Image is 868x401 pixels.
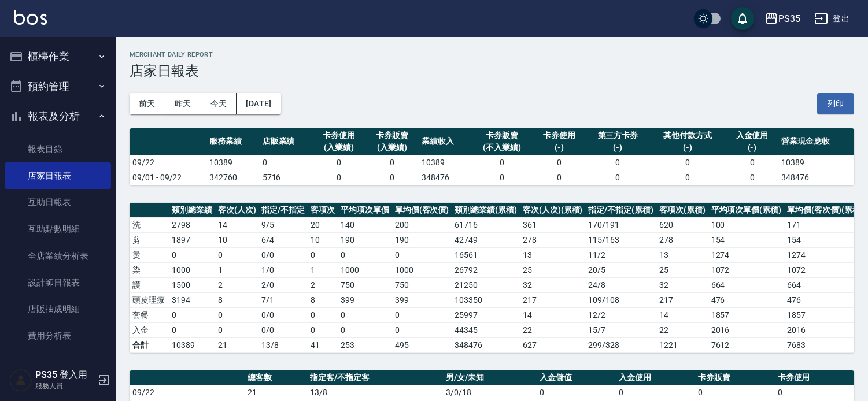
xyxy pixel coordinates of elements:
[443,385,537,400] td: 3/0/18
[5,72,111,102] button: 預約管理
[368,142,416,154] div: (入業績)
[419,170,472,185] td: 348476
[708,322,785,337] td: 2016
[585,322,656,337] td: 15 / 7
[169,247,215,262] td: 0
[130,203,866,353] table: a dense table
[169,232,215,247] td: 1897
[656,337,708,352] td: 1221
[653,129,723,142] div: 其他付款方式
[258,277,308,292] td: 2 / 0
[308,217,338,232] td: 20
[775,385,854,400] td: 0
[169,337,215,352] td: 10389
[708,262,785,277] td: 1072
[778,128,854,155] th: 營業現金應收
[784,337,866,352] td: 7683
[5,216,111,242] a: 互助點數明細
[392,217,452,232] td: 200
[245,385,307,400] td: 21
[130,217,169,232] td: 洗
[206,128,260,155] th: 服務業績
[535,142,583,154] div: (-)
[206,170,260,185] td: 342760
[533,155,586,170] td: 0
[9,369,32,392] img: Person
[308,292,338,307] td: 8
[656,292,708,307] td: 217
[784,307,866,322] td: 1857
[35,381,94,391] p: 服務人員
[708,232,785,247] td: 154
[452,203,520,218] th: 類別總業績(累積)
[365,170,419,185] td: 0
[656,307,708,322] td: 14
[5,322,111,349] a: 費用分析表
[165,93,201,114] button: 昨天
[130,51,854,58] h2: Merchant Daily Report
[169,217,215,232] td: 2798
[520,247,586,262] td: 13
[215,337,259,352] td: 21
[130,322,169,337] td: 入金
[338,262,392,277] td: 1000
[708,277,785,292] td: 664
[656,217,708,232] td: 620
[533,170,586,185] td: 0
[695,385,774,400] td: 0
[726,170,779,185] td: 0
[392,247,452,262] td: 0
[452,307,520,322] td: 25997
[731,7,754,30] button: save
[520,292,586,307] td: 217
[308,203,338,218] th: 客項次
[392,322,452,337] td: 0
[452,322,520,337] td: 44345
[169,262,215,277] td: 1000
[535,129,583,142] div: 卡券使用
[586,170,650,185] td: 0
[338,322,392,337] td: 0
[392,277,452,292] td: 750
[245,370,307,385] th: 總客數
[215,322,259,337] td: 0
[419,128,472,155] th: 業績收入
[307,370,443,385] th: 指定客/不指定客
[308,262,338,277] td: 1
[726,155,779,170] td: 0
[810,8,854,29] button: 登出
[475,142,530,154] div: (不入業績)
[585,247,656,262] td: 11 / 2
[656,203,708,218] th: 客項次(累積)
[315,142,363,154] div: (入業績)
[392,203,452,218] th: 單均價(客次價)
[130,247,169,262] td: 燙
[312,155,365,170] td: 0
[308,307,338,322] td: 0
[368,129,416,142] div: 卡券販賣
[817,93,854,114] button: 列印
[585,203,656,218] th: 指定/不指定(累積)
[260,155,313,170] td: 0
[130,170,206,185] td: 09/01 - 09/22
[215,247,259,262] td: 0
[653,142,723,154] div: (-)
[585,217,656,232] td: 170 / 191
[443,370,537,385] th: 男/女/未知
[585,292,656,307] td: 109 / 108
[260,170,313,185] td: 5716
[258,203,308,218] th: 指定/不指定
[656,232,708,247] td: 278
[452,217,520,232] td: 61716
[452,247,520,262] td: 16561
[5,162,111,189] a: 店家日報表
[760,7,805,31] button: PS35
[520,277,586,292] td: 32
[258,262,308,277] td: 1 / 0
[784,277,866,292] td: 664
[419,155,472,170] td: 10389
[784,232,866,247] td: 154
[5,269,111,296] a: 設計師日報表
[778,155,854,170] td: 10389
[778,170,854,185] td: 348476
